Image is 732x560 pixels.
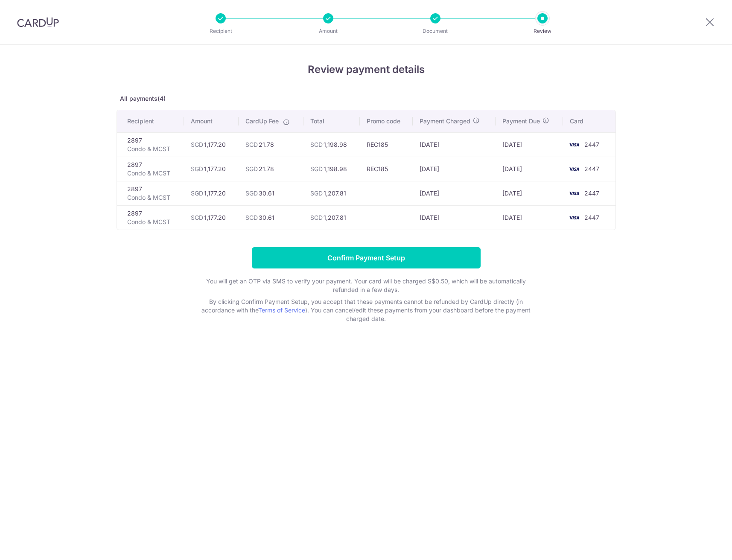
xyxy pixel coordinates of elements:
[191,141,203,148] span: SGD
[191,190,203,197] span: SGD
[127,218,178,226] p: Condo & MCST
[584,190,599,197] span: 2447
[496,132,563,157] td: [DATE]
[239,132,303,157] td: 21.78
[360,157,413,181] td: REC185
[566,213,583,223] img: <span class="translation_missing" title="translation missing: en.account_steps.new_confirm_form.b...
[566,140,583,150] img: <span class="translation_missing" title="translation missing: en.account_steps.new_confirm_form.b...
[297,27,360,35] p: Amount
[184,157,239,181] td: 1,177.20
[258,306,305,314] a: Terms of Service
[117,94,616,103] p: All payments(4)
[191,165,203,172] span: SGD
[584,141,599,148] span: 2447
[413,181,496,205] td: [DATE]
[511,27,574,35] p: Review
[117,62,616,77] h4: Review payment details
[584,214,599,221] span: 2447
[677,534,723,556] iframe: Opens a widget where you can find more information
[117,205,184,230] td: 2897
[404,27,467,35] p: Document
[566,164,583,174] img: <span class="translation_missing" title="translation missing: en.account_steps.new_confirm_form.b...
[245,117,279,125] span: CardUp Fee
[245,141,258,148] span: SGD
[245,165,258,172] span: SGD
[413,157,496,181] td: [DATE]
[420,117,470,125] span: Payment Charged
[127,193,178,202] p: Condo & MCST
[360,110,413,132] th: Promo code
[239,157,303,181] td: 21.78
[303,181,360,205] td: 1,207.81
[303,205,360,230] td: 1,207.81
[117,181,184,205] td: 2897
[239,205,303,230] td: 30.61
[245,214,258,221] span: SGD
[413,132,496,157] td: [DATE]
[303,110,360,132] th: Total
[584,165,599,172] span: 2447
[496,181,563,205] td: [DATE]
[195,297,537,323] p: By clicking Confirm Payment Setup, you accept that these payments cannot be refunded by CardUp di...
[184,110,239,132] th: Amount
[117,157,184,181] td: 2897
[191,214,203,221] span: SGD
[563,110,615,132] th: Card
[413,205,496,230] td: [DATE]
[17,17,59,27] img: CardUp
[502,117,540,125] span: Payment Due
[184,205,239,230] td: 1,177.20
[360,132,413,157] td: REC185
[303,132,360,157] td: 1,198.98
[252,247,481,268] input: Confirm Payment Setup
[496,157,563,181] td: [DATE]
[310,190,323,197] span: SGD
[117,110,184,132] th: Recipient
[184,132,239,157] td: 1,177.20
[310,214,323,221] span: SGD
[189,27,252,35] p: Recipient
[239,181,303,205] td: 30.61
[184,181,239,205] td: 1,177.20
[117,132,184,157] td: 2897
[303,157,360,181] td: 1,198.98
[127,145,178,153] p: Condo & MCST
[496,205,563,230] td: [DATE]
[245,190,258,197] span: SGD
[310,165,323,172] span: SGD
[127,169,178,178] p: Condo & MCST
[310,141,323,148] span: SGD
[195,277,537,294] p: You will get an OTP via SMS to verify your payment. Your card will be charged S$0.50, which will ...
[566,188,583,198] img: <span class="translation_missing" title="translation missing: en.account_steps.new_confirm_form.b...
